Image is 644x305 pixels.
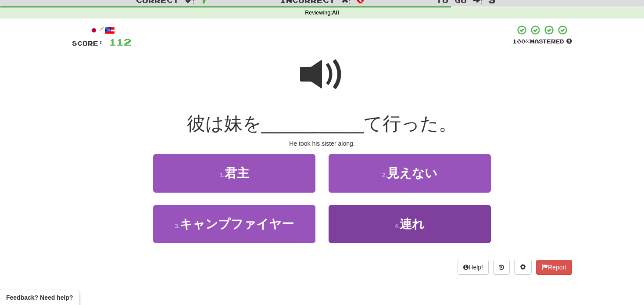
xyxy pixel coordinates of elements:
[6,293,73,302] span: Open feedback widget
[180,217,294,231] span: キャンプファイヤー
[109,36,131,47] span: 112
[387,166,437,180] span: 見えない
[332,10,339,16] strong: All
[400,217,425,231] span: 連れ
[219,172,225,179] small: 1 .
[329,205,491,243] button: 4.連れ
[72,25,131,36] div: /
[329,154,491,192] button: 2.見えない
[225,166,249,180] span: 君主
[493,260,510,275] button: Round history (alt+y)
[261,113,364,134] span: __________
[512,38,530,45] span: 100 %
[536,260,572,275] button: Report
[153,154,315,192] button: 1.君主
[364,113,457,134] span: て行った。
[187,113,261,134] span: 彼は妹を
[175,222,180,230] small: 3 .
[395,222,400,230] small: 4 .
[458,260,489,275] button: Help!
[512,38,572,46] div: Mastered
[72,39,104,47] span: Score:
[382,172,387,179] small: 2 .
[72,139,572,148] div: He took his sister along.
[153,205,315,243] button: 3.キャンプファイヤー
